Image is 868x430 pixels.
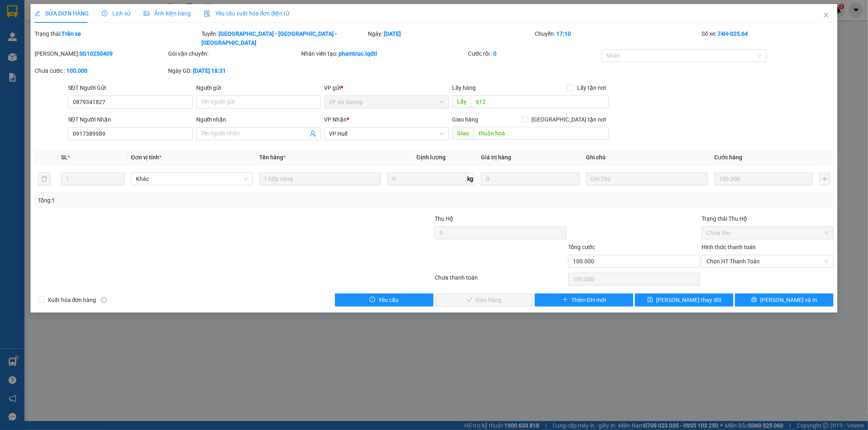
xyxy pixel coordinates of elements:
button: save[PERSON_NAME] thay đổi [635,293,733,306]
input: VD: Bàn, Ghế [259,172,381,185]
span: exclamation-circle [370,297,375,303]
span: edit [35,11,40,16]
span: [PERSON_NAME] thay đổi [656,295,722,304]
button: printer[PERSON_NAME] và In [735,293,833,306]
span: Khác [136,173,248,185]
div: Người nhận [196,115,321,124]
input: Dọc đường [474,127,609,140]
span: Lấy [452,95,471,108]
div: Chưa cước : [35,66,166,75]
div: Chuyến: [534,29,701,47]
span: SỬA ĐƠN HÀNG [35,10,89,17]
span: VP Nhận [324,116,347,123]
button: plus [819,172,830,185]
b: SG10250409 [79,50,113,57]
input: 0 [714,172,813,185]
label: Hình thức thanh toán [702,244,756,250]
div: Gói vận chuyển: [168,49,300,58]
button: checkGiao hàng [435,293,533,306]
button: delete [38,172,51,185]
span: Thu Hộ [435,215,453,222]
span: Ảnh kiện hàng [144,10,191,17]
b: 100.000 [66,67,87,74]
span: Giao hàng [452,116,478,123]
button: Close [815,4,837,27]
th: Ghi chú [583,150,711,165]
span: Yêu cầu [378,295,398,304]
b: [DATE] 18:31 [193,67,226,74]
span: printer [751,297,757,303]
span: save [647,297,653,303]
span: SL [61,154,68,161]
span: Giá trị hàng [481,154,511,161]
div: Người gửi [196,83,321,92]
span: picture [144,11,149,16]
span: Chưa thu [706,227,829,239]
span: Giao [452,127,474,140]
span: Tên hàng [259,154,286,161]
div: SĐT Người Nhận [68,115,193,124]
span: info-circle [101,297,107,303]
span: Xuất hóa đơn hàng [44,295,100,304]
span: Đơn vị tính [131,154,162,161]
span: Chọn HT Thanh Toán [706,255,829,267]
span: user-add [310,130,316,137]
b: 17:10 [556,30,571,37]
div: Số xe: [701,29,834,47]
input: Ghi Chú [586,172,708,185]
div: [PERSON_NAME]: [35,49,166,58]
b: phamtruc.tqdtl [339,50,378,57]
button: plusThêm ĐH mới [535,293,633,306]
div: Cước rồi : [468,49,600,58]
span: [GEOGRAPHIC_DATA] tận nơi [528,115,609,124]
b: [DATE] [384,30,401,37]
span: VP Huế [329,128,444,140]
span: VP An Sương [329,96,444,108]
div: Tổng: 1 [38,196,335,205]
b: [GEOGRAPHIC_DATA] - [GEOGRAPHIC_DATA] - [GEOGRAPHIC_DATA] [201,30,337,46]
span: plus [562,297,568,303]
span: clock-circle [102,11,107,16]
b: 74H-025.64 [717,30,748,37]
span: kg [466,172,474,185]
span: Thêm ĐH mới [571,295,606,304]
div: Ngày GD: [168,66,300,75]
div: Trạng thái: [34,29,201,47]
div: SĐT Người Gửi [68,83,193,92]
span: Lấy tận nơi [574,83,609,92]
div: Trạng thái Thu Hộ [702,214,833,223]
div: VP gửi [324,83,449,92]
div: Ngày: [367,29,534,47]
input: Dọc đường [471,95,609,108]
b: 0 [493,50,496,57]
div: Nhân viên tạo: [302,49,467,58]
button: exclamation-circleYêu cầu [335,293,433,306]
span: Tổng cước [568,244,595,250]
span: Lịch sử [102,10,131,17]
img: icon [204,11,210,17]
b: Trên xe [61,30,81,37]
span: Định lượng [417,154,446,161]
span: Cước hàng [714,154,742,161]
span: close [823,12,829,18]
span: Lấy hàng [452,85,476,91]
span: Yêu cầu xuất hóa đơn điện tử [204,10,290,17]
div: Chưa thanh toán [434,273,568,287]
span: [PERSON_NAME] và In [760,295,817,304]
div: Tuyến: [201,29,367,47]
input: 0 [481,172,579,185]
